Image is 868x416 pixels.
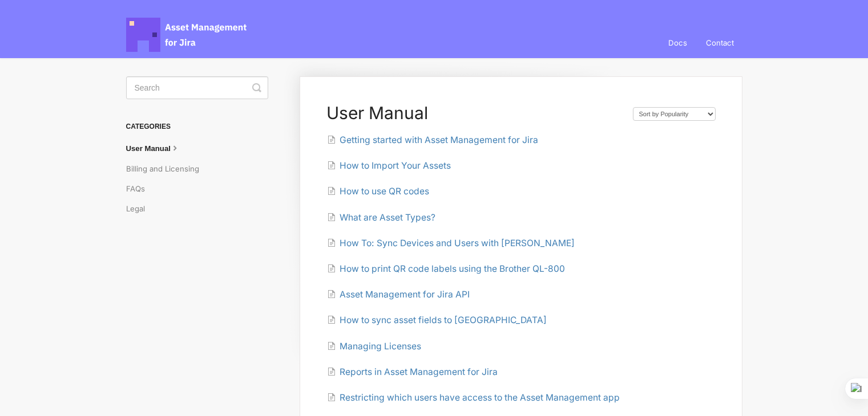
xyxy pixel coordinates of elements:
[340,238,575,248] span: How To: Sync Devices and Users with [PERSON_NAME]
[327,212,435,223] a: What are Asset Types?
[126,180,154,198] a: FAQs
[327,315,547,325] a: How to sync asset fields to [GEOGRAPHIC_DATA]
[327,186,429,197] a: How to use QR codes
[340,341,421,352] span: Managing Licenses
[126,76,268,99] input: Search
[327,134,538,145] a: Getting started with Asset Management for Jira
[126,199,154,218] a: Legal
[327,366,498,377] a: Reports in Asset Management for Jira
[340,263,565,274] span: How to print QR code labels using the Brother QL-800
[340,212,435,223] span: What are Asset Types?
[340,134,538,145] span: Getting started with Asset Management for Jira
[340,160,451,171] span: How to Import Your Assets
[126,160,208,178] a: Billing and Licensing
[126,139,189,158] a: User Manual
[327,392,620,403] a: Restricting which users have access to the Asset Management app
[633,107,716,121] select: Page reloads on selection
[327,160,451,171] a: How to Import Your Assets
[327,341,421,352] a: Managing Licenses
[660,27,696,58] a: Docs
[340,366,498,377] span: Reports in Asset Management for Jira
[340,289,470,300] span: Asset Management for Jira API
[126,116,268,137] h3: Categories
[340,186,429,197] span: How to use QR codes
[126,18,248,52] span: Asset Management for Jira Docs
[327,289,470,300] a: Asset Management for Jira API
[327,238,575,248] a: How To: Sync Devices and Users with [PERSON_NAME]
[340,315,547,325] span: How to sync asset fields to [GEOGRAPHIC_DATA]
[340,392,620,403] span: Restricting which users have access to the Asset Management app
[327,263,565,274] a: How to print QR code labels using the Brother QL-800
[697,27,742,58] a: Contact
[326,103,621,123] h1: User Manual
